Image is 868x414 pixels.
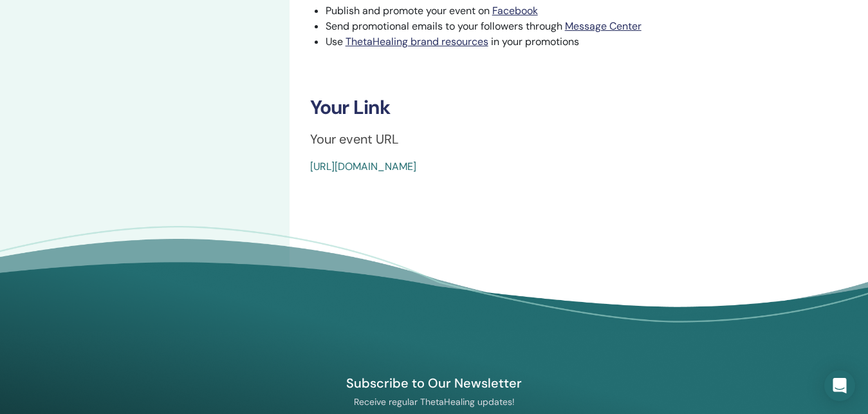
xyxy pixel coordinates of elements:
[565,19,642,33] a: Message Center
[326,3,847,19] li: Publish and promote your event on
[346,35,488,48] a: ThetaHealing brand resources
[310,129,847,149] p: Your event URL
[326,34,847,50] li: Use in your promotions
[310,96,847,119] h3: Your Link
[824,370,855,401] div: Open Intercom Messenger
[310,160,416,173] a: [URL][DOMAIN_NAME]
[326,19,847,34] li: Send promotional emails to your followers through
[492,4,538,17] a: Facebook
[286,396,583,408] p: Receive regular ThetaHealing updates!
[286,375,583,391] h4: Subscribe to Our Newsletter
